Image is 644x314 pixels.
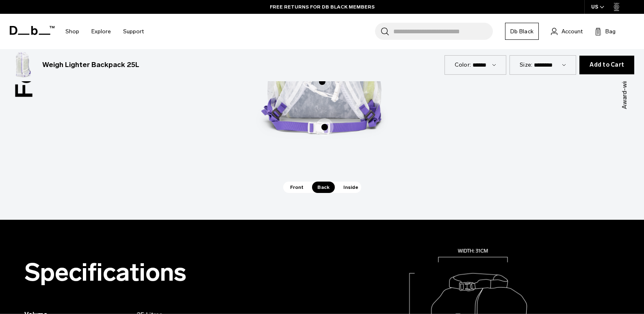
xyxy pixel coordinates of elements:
[10,52,36,78] img: Weigh_Lighter_Backpack_25L_1.png
[520,61,532,69] label: Size:
[455,61,471,69] label: Color:
[65,17,79,46] a: Shop
[338,182,364,193] span: Inside
[562,27,583,36] span: Account
[505,23,539,40] a: Db Black
[595,26,616,36] button: Bag
[285,182,309,193] span: Front
[605,27,616,36] span: Bag
[59,14,150,49] nav: Main Navigation
[551,26,583,36] a: Account
[24,259,273,286] h2: Specifications
[312,182,335,193] span: Back
[579,56,634,74] button: Add to Cart
[590,62,624,68] span: Add to Cart
[123,17,144,46] a: Support
[91,17,111,46] a: Explore
[42,60,139,70] h3: Weigh Lighter Backpack 25L
[270,3,375,11] a: FREE RETURNS FOR DB BLACK MEMBERS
